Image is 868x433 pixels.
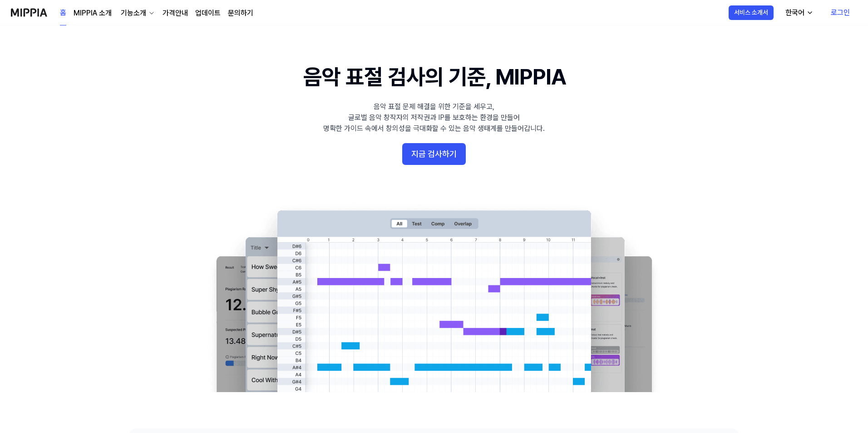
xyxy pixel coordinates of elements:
[119,8,155,19] button: 기능소개
[74,8,112,19] a: MIPPIA 소개
[228,8,253,19] a: 문의하기
[163,8,188,19] a: 가격안내
[303,62,565,92] h1: 음악 표절 검사의 기준, MIPPIA
[198,201,670,392] img: main Image
[402,143,466,165] button: 지금 검사하기
[729,5,774,20] button: 서비스 소개서
[119,8,148,19] div: 기능소개
[195,8,221,19] a: 업데이트
[323,101,545,134] div: 음악 표절 문제 해결을 위한 기준을 세우고, 글로벌 음악 창작자의 저작권과 IP를 보호하는 환경을 만들어 명확한 가이드 속에서 창의성을 극대화할 수 있는 음악 생태계를 만들어...
[784,7,806,18] div: 한국어
[60,0,66,25] a: 홈
[778,4,819,22] button: 한국어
